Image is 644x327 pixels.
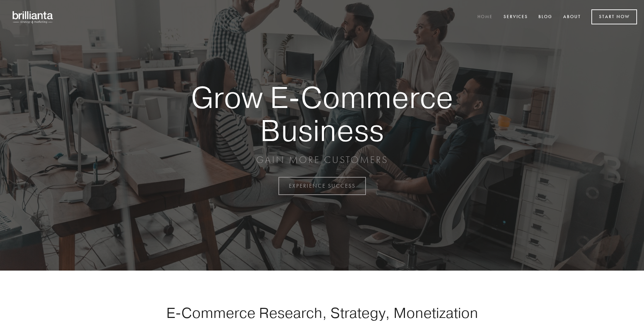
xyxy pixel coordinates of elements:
h1: E-Commerce Research, Strategy, Monetization [144,304,500,321]
img: brillianta - research, strategy, marketing [7,7,59,27]
a: EXPERIENCE SUCCESS [278,177,366,195]
a: Services [499,11,532,23]
a: Start Now [591,9,637,24]
p: GAIN MORE CUSTOMERS [167,154,477,166]
a: Blog [534,11,557,23]
a: About [559,11,585,23]
strong: Grow E-Commerce Business [167,81,477,147]
a: Home [473,11,497,23]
